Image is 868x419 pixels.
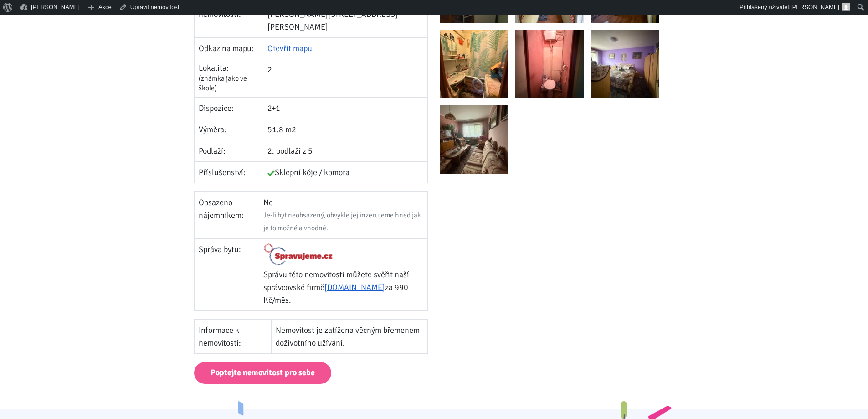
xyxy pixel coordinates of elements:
[272,319,428,353] td: Nemovitost je zatížena věcným břemenem doživotního užívání.
[199,74,247,93] span: (známka jako ve škole)
[195,119,263,140] td: Výměra:
[263,59,427,98] td: 2
[195,192,259,239] td: Obsazeno nájemníkem:
[263,162,427,183] td: Sklepní kóje / komora
[267,43,312,53] a: Otevřít mapu
[195,319,272,353] td: Informace k nemovitosti:
[195,98,263,119] td: Dispozice:
[259,192,428,239] td: Ne
[194,362,331,384] a: Poptejte nemovitost pro sebe
[263,98,427,119] td: 2+1
[263,209,423,234] div: Je-li byt neobsazený, obvykle jej inzerujeme hned jak je to možné a vhodné.
[195,59,263,98] td: Lokalita:
[263,140,427,162] td: 2. podlaží z 5
[324,282,385,292] a: [DOMAIN_NAME]
[195,140,263,162] td: Podlaží:
[263,119,427,140] td: 51.8 m2
[195,162,263,183] td: Příslušenství:
[263,243,333,266] img: Logo Spravujeme.cz
[791,4,839,10] span: [PERSON_NAME]
[195,38,263,59] td: Odkaz na mapu:
[263,268,423,306] p: Správu této nemovitosti můžete svěřit naší správcovské firmě za 990 Kč/měs.
[195,239,259,311] td: Správa bytu:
